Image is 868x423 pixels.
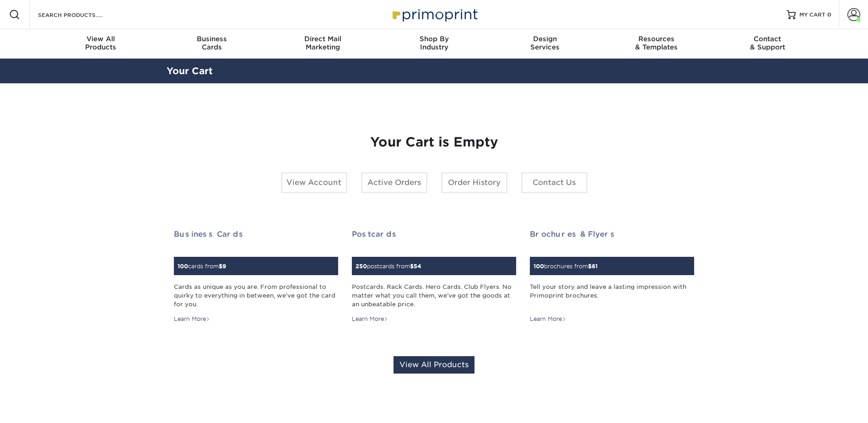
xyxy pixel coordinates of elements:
[378,35,490,51] div: Industry
[174,230,338,324] a: Business Cards 100cards from$9 Cards as unique as you are. From professional to quirky to everyth...
[530,315,566,323] div: Learn More
[530,282,694,309] div: Tell your story and leave a lasting impression with Primoprint brochures.
[534,263,544,270] span: 100
[410,263,414,270] span: $
[352,251,352,252] img: Postcards
[378,29,490,59] a: Shop ByIndustry
[588,263,592,270] span: $
[352,230,516,239] h2: Postcards
[156,35,267,43] span: Business
[356,263,421,270] small: postcards from
[530,251,530,252] img: Brochures & Flyers
[356,263,367,270] span: 250
[534,263,598,270] small: brochures from
[352,282,516,309] div: Postcards. Rack Cards. Hero Cards. Club Flyers. No matter what you call them, we've got the goods...
[592,263,598,270] span: 61
[490,35,601,43] span: Design
[601,29,712,59] a: Resources& Templates
[267,35,378,43] span: Direct Mail
[394,356,474,374] a: View All Products
[712,35,823,43] span: Contact
[156,29,267,59] a: BusinessCards
[521,172,588,193] a: Contact Us
[441,172,507,193] a: Order History
[490,35,601,51] div: Services
[37,9,126,20] input: SEARCH PRODUCTS.....
[219,263,222,270] span: $
[712,35,823,51] div: & Support
[222,263,226,270] span: 9
[281,172,347,193] a: View Account
[267,35,378,51] div: Marketing
[361,172,427,193] a: Active Orders
[601,35,712,43] span: Resources
[45,29,156,59] a: View AllProducts
[174,282,338,309] div: Cards as unique as you are. From professional to quirky to everything in between, we've got the c...
[174,230,338,239] h2: Business Cards
[530,230,694,324] a: Brochures & Flyers 100brochures from$61 Tell your story and leave a lasting impression with Primo...
[352,230,516,324] a: Postcards 250postcards from$54 Postcards. Rack Cards. Hero Cards. Club Flyers. No matter what you...
[352,315,388,323] div: Learn More
[174,315,210,323] div: Learn More
[601,35,712,51] div: & Templates
[174,135,695,150] h1: Your Cart is Empty
[388,5,480,24] img: Primoprint
[45,35,156,51] div: Products
[799,11,825,19] span: MY CART
[490,29,601,59] a: DesignServices
[530,230,694,239] h2: Brochures & Flyers
[167,65,213,76] a: Your Cart
[178,263,188,270] span: 100
[378,35,490,43] span: Shop By
[156,35,267,51] div: Cards
[414,263,421,270] span: 54
[178,263,226,270] small: cards from
[827,11,831,18] span: 0
[45,35,156,43] span: View All
[267,29,378,59] a: Direct MailMarketing
[712,29,823,59] a: Contact& Support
